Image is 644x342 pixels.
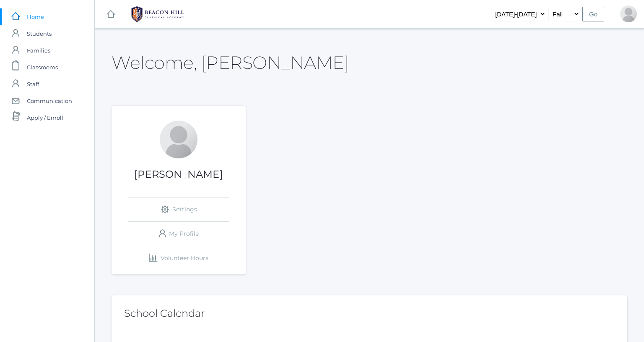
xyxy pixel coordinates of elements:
[128,246,229,270] a: Volunteer Hours
[112,169,246,180] h1: [PERSON_NAME]
[128,197,229,221] a: Settings
[27,42,50,59] span: Families
[27,92,72,109] span: Communication
[27,109,63,126] span: Apply / Enroll
[620,5,637,22] div: Jaimie Watson
[27,25,52,42] span: Students
[582,7,604,21] input: Go
[27,8,44,25] span: Home
[27,76,39,92] span: Staff
[124,308,615,319] h2: School Calendar
[112,53,349,72] h2: Welcome, [PERSON_NAME]
[160,121,197,158] div: Jaimie Watson
[27,59,58,76] span: Classrooms
[128,222,229,246] a: My Profile
[126,4,189,25] img: 1_BHCALogos-05.png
